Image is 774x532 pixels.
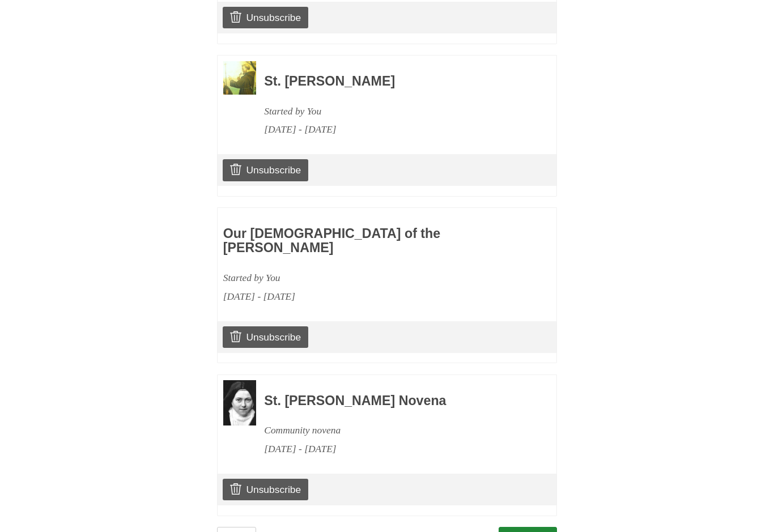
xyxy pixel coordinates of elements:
h3: St. [PERSON_NAME] [264,74,526,89]
div: [DATE] - [DATE] [264,440,526,458]
div: Community novena [264,421,526,440]
h3: St. [PERSON_NAME] Novena [264,394,526,408]
img: Novena image [223,61,256,95]
div: Started by You [223,269,485,287]
div: Started by You [264,102,526,121]
div: [DATE] - [DATE] [264,120,526,139]
img: Novena image [223,380,256,425]
a: Unsubscribe [223,326,308,348]
a: Unsubscribe [223,479,308,500]
a: Unsubscribe [223,7,308,28]
a: Unsubscribe [223,159,308,181]
div: [DATE] - [DATE] [223,287,485,306]
h3: Our [DEMOGRAPHIC_DATA] of the [PERSON_NAME] [223,227,485,256]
